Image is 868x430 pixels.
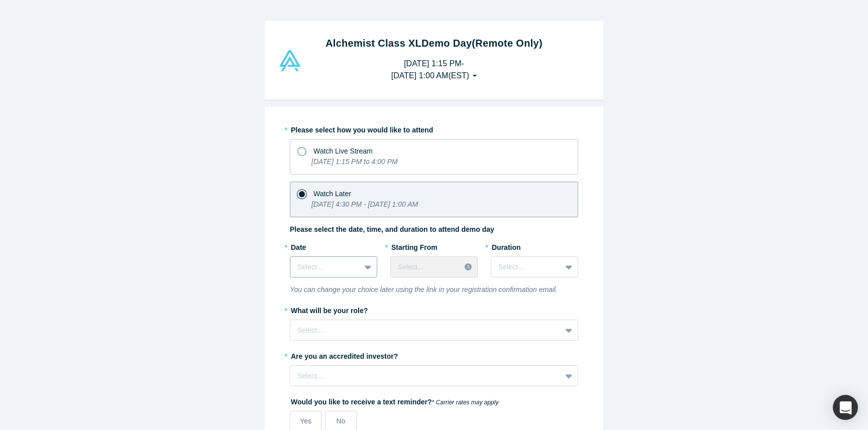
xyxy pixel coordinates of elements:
button: [DATE] 1:15 PM-[DATE] 1:00 AM(EST) [381,54,487,85]
span: Watch Later [313,190,351,198]
label: Would you like to receive a text reminder? [290,393,578,407]
label: Please select how you would like to attend [290,121,578,135]
i: [DATE] 4:30 PM - [DATE] 1:00 AM [311,200,418,208]
span: Yes [300,417,311,425]
label: Starting From [390,239,438,253]
label: What will be your role? [290,302,578,316]
label: Are you an accredited investor? [290,348,578,362]
label: Please select the date, time, and duration to attend demo day [290,224,494,235]
i: [DATE] 1:15 PM to 4:00 PM [311,158,398,166]
img: Alchemist Vault Logo [278,50,302,71]
strong: Alchemist Class XL Demo Day (Remote Only) [325,38,542,49]
label: Duration [491,239,578,253]
label: Date [290,239,377,253]
span: No [337,417,346,425]
em: * Carrier rates may apply [432,399,499,406]
div: Select... [297,371,554,381]
span: Watch Live Stream [313,147,373,155]
i: You can change your choice later using the link in your registration confirmation email. [290,285,558,294]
